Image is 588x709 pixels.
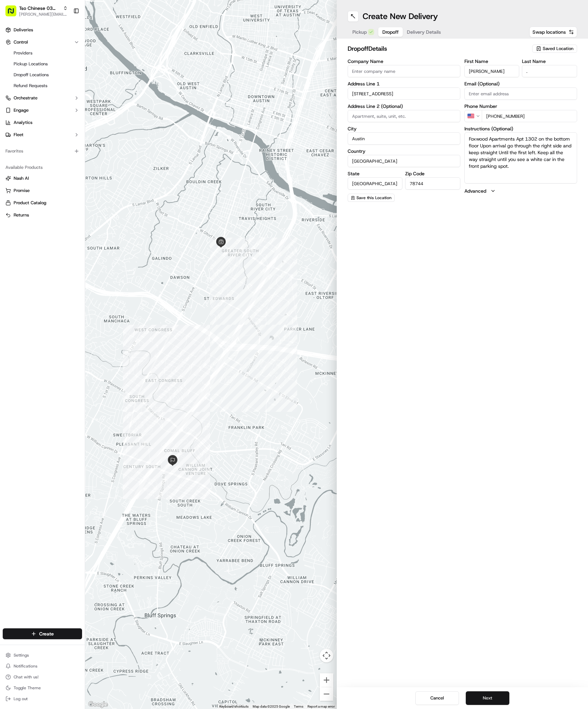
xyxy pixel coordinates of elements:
[348,177,403,190] input: Enter state
[68,169,82,174] span: Pylon
[5,188,79,194] a: Promise
[348,149,460,154] label: Country
[106,87,124,95] button: See all
[7,153,12,158] div: 📗
[14,212,29,218] span: Returns
[14,132,23,138] span: Fleet
[3,93,82,103] button: Orchestrate
[3,25,82,35] a: Deliveries
[348,110,460,122] input: Apartment, suite, unit, etc.
[464,87,577,100] input: Enter email address
[3,117,82,128] a: Analytics
[14,696,28,702] span: Log out
[3,672,82,682] button: Chat with us!
[356,195,392,200] span: Save this Location
[348,194,395,202] button: Save this Location
[14,65,27,77] img: 8571987876998_91fb9ceb93ad5c398215_72.jpg
[482,110,577,122] input: Enter phone number
[14,39,28,45] span: Control
[7,65,19,77] img: 1736555255976-a54dd68f-1ca7-489b-9aae-adbdc363a1c4
[3,162,82,173] div: Available Products
[14,107,29,113] span: Engage
[14,652,29,658] span: Settings
[382,29,399,35] span: Dropoff
[11,70,74,80] a: Dropoff Locations
[14,50,32,56] span: Providers
[14,61,48,67] span: Pickup Locations
[3,661,82,671] button: Notifications
[320,649,333,662] button: Map camera controls
[3,105,82,116] button: Engage
[87,700,109,709] img: Google
[7,88,46,94] div: Past conversations
[57,106,59,111] span: •
[464,65,520,77] input: Enter first name
[466,691,509,705] button: Next
[11,48,74,58] a: Providers
[348,81,460,86] label: Address Line 1
[529,27,577,37] button: Swap locations
[11,59,74,69] a: Pickup Locations
[14,119,32,126] span: Analytics
[348,126,460,131] label: City
[3,628,82,639] button: Create
[5,175,79,181] a: Nash AI
[14,27,33,33] span: Deliveries
[532,44,577,53] button: Saved Location
[348,44,528,53] h2: dropoff Details
[19,5,60,12] button: Tso Chinese 03 TsoCo
[348,132,460,145] input: Enter city
[533,29,566,35] span: Swap locations
[3,173,82,184] button: Nash AI
[352,29,367,35] span: Pickup
[21,106,55,111] span: [PERSON_NAME]
[11,81,74,91] a: Refund Requests
[48,168,82,174] a: Powered byPylon
[348,65,460,77] input: Enter company name
[253,705,290,708] span: Map data ©2025 Google
[464,81,577,86] label: Email (Optional)
[91,124,93,129] span: •
[5,212,79,218] a: Returns
[522,59,577,64] label: Last Name
[464,188,577,194] button: Advanced
[64,152,109,159] span: API Documentation
[60,106,74,111] span: [DATE]
[348,59,460,64] label: Company Name
[543,46,573,52] span: Saved Location
[3,185,82,196] button: Promise
[14,72,49,78] span: Dropoff Locations
[19,12,68,17] button: [PERSON_NAME][EMAIL_ADDRESS][DOMAIN_NAME]
[14,83,47,89] span: Refund Requests
[18,44,123,51] input: Got a question? Start typing here...
[14,200,46,206] span: Product Catalog
[3,197,82,208] button: Product Catalog
[116,67,124,75] button: Start new chat
[55,149,112,162] a: 💻API Documentation
[415,691,459,705] button: Cancel
[464,132,577,183] textarea: Foxwood Apartments Apt 1302 on the bottom floor Upon arrival go through the right side and keep s...
[7,99,18,110] img: Charles Folsom
[405,177,460,190] input: Enter zip code
[3,210,82,221] button: Returns
[21,124,90,129] span: [PERSON_NAME] (Store Manager)
[405,171,460,176] label: Zip Code
[14,663,37,669] span: Notifications
[39,630,54,637] span: Create
[3,129,82,140] button: Fleet
[4,149,55,162] a: 📗Knowledge Base
[294,705,303,708] a: Terms (opens in new tab)
[14,685,41,691] span: Toggle Theme
[14,175,29,181] span: Nash AI
[320,687,333,701] button: Zoom out
[320,673,333,687] button: Zoom in
[7,7,20,20] img: Nash
[407,29,441,35] span: Delivery Details
[219,704,249,709] button: Keyboard shortcuts
[3,650,82,660] button: Settings
[14,152,52,159] span: Knowledge Base
[3,146,82,157] div: Favorites
[3,683,82,693] button: Toggle Theme
[3,37,82,48] button: Control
